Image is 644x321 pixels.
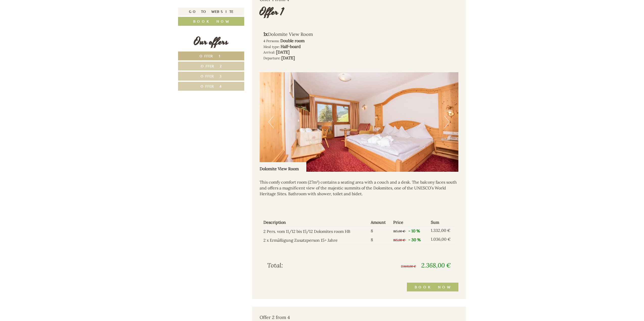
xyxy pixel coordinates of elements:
[178,35,244,49] div: Our offers
[263,31,352,38] div: Dolomite View Room
[407,283,458,291] a: Book now
[263,226,369,235] td: 2 Pers. vom 11/12 bis 15/12 Dolomites room HB
[429,218,455,226] th: Sum
[201,64,222,68] span: Offer 2
[429,226,455,235] td: 1.332,00 €
[178,17,244,26] a: Book now
[260,72,459,172] img: image
[281,55,295,60] b: [DATE]
[281,44,301,49] b: Half-board
[263,261,359,270] div: Total:
[260,179,459,197] p: This comfy comfort room (27m²) contains a seating area with a couch and a desk. The balcony faces...
[263,50,275,55] small: Arrival:
[201,74,222,79] span: Offer 3
[263,218,369,226] th: Description
[260,5,284,19] div: Offer 1
[260,314,290,320] span: Offer 2 from 4
[263,44,280,49] small: Meal type:
[263,39,279,43] small: 4 Persons:
[263,235,369,244] td: 2 x Ermäßigung Zusatzperson 15+ Jahre
[369,235,391,244] td: 8
[421,261,451,269] span: 2.368,00 €
[429,235,455,244] td: 1.036,00 €
[260,162,306,172] div: Dolomite View Room
[280,38,305,43] b: Double room
[401,264,416,268] span: 2.960,00 €
[393,229,405,233] span: 185,00 €
[391,218,429,226] th: Price
[369,226,391,235] td: 8
[408,228,420,233] span: - 10 %
[369,218,391,226] th: Amount
[408,237,421,242] span: - 30 %
[393,238,405,242] span: 185,00 €
[201,84,222,89] span: Offer 4
[263,56,280,60] small: Departure:
[178,8,244,16] a: Go to website
[444,116,450,128] button: Next
[200,54,223,58] span: Offer 1
[276,50,290,55] b: [DATE]
[268,116,274,128] button: Previous
[263,31,268,37] b: 1x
